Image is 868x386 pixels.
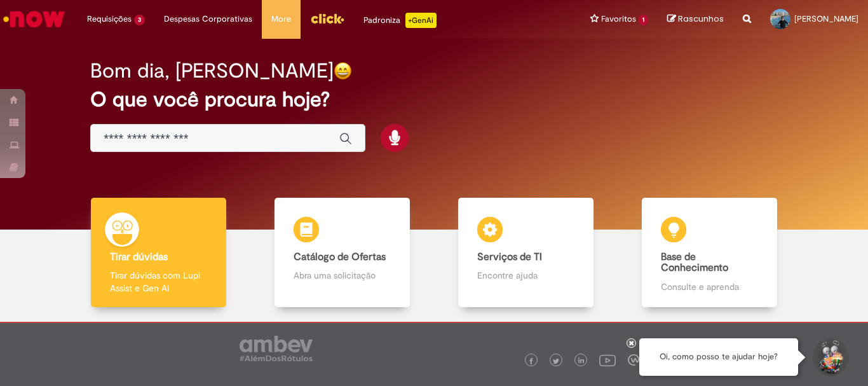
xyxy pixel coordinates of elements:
a: Serviços de TI Encontre ajuda [434,198,618,308]
span: Rascunhos [678,13,724,25]
a: Rascunhos [667,13,724,25]
img: happy-face.png [334,62,352,80]
span: 1 [639,15,648,25]
p: Tirar dúvidas com Lupi Assist e Gen Ai [110,269,207,294]
div: Oi, como posso te ajudar hoje? [639,338,798,376]
p: Consulte e aprenda [661,280,757,293]
img: logo_footer_workplace.png [628,354,639,366]
a: Tirar dúvidas Tirar dúvidas com Lupi Assist e Gen Ai [67,198,250,308]
h2: O que você procura hoje? [90,88,778,111]
img: logo_footer_youtube.png [599,352,616,368]
b: Tirar dúvidas [110,251,168,263]
p: Abra uma solicitação [294,269,390,282]
span: [PERSON_NAME] [794,13,858,24]
b: Catálogo de Ofertas [294,251,386,263]
img: logo_footer_facebook.png [528,358,534,364]
p: Encontre ajuda [477,269,574,282]
button: Iniciar Conversa de Suporte [811,338,849,376]
img: logo_footer_linkedin.png [578,357,585,365]
a: Base de Conhecimento Consulte e aprenda [618,198,801,308]
img: logo_footer_twitter.png [553,358,559,364]
b: Serviços de TI [477,251,542,263]
span: Despesas Corporativas [164,13,252,25]
b: Base de Conhecimento [661,251,728,275]
img: ServiceNow [1,6,67,32]
p: +GenAi [405,13,437,28]
img: logo_footer_ambev_rotulo_gray.png [240,336,313,361]
h2: Bom dia, [PERSON_NAME] [90,60,334,82]
span: Requisições [87,13,132,25]
span: Favoritos [601,13,636,25]
span: 3 [134,15,145,25]
div: Padroniza [363,13,437,28]
img: click_logo_yellow_360x200.png [310,9,344,28]
span: More [271,13,291,25]
a: Catálogo de Ofertas Abra uma solicitação [250,198,434,308]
